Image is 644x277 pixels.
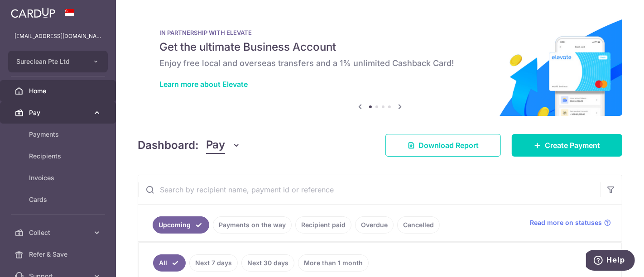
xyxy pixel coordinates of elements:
a: Download Report [385,134,501,157]
a: Next 7 days [189,254,238,272]
h6: Enjoy free local and overseas transfers and a 1% unlimited Cashback Card! [159,58,601,69]
a: Payments on the way [213,216,292,234]
span: Sureclean Pte Ltd [16,57,83,66]
a: All [153,254,186,272]
button: Sureclean Pte Ltd [8,51,108,72]
a: Upcoming [153,216,209,234]
img: Renovation banner [138,14,622,116]
span: Refer & Save [29,250,89,259]
a: Cancelled [397,216,440,234]
span: Cards [29,195,89,204]
span: Payments [29,130,89,139]
h5: Get the ultimate Business Account [159,40,601,54]
span: Create Payment [545,140,600,151]
h4: Dashboard: [138,137,199,153]
input: Search by recipient name, payment id or reference [138,175,600,204]
span: Collect [29,228,89,237]
a: Create Payment [512,134,622,157]
p: IN PARTNERSHIP WITH ELEVATE [159,29,601,36]
span: Recipients [29,152,89,161]
a: Read more on statuses [530,218,611,227]
span: Invoices [29,173,89,182]
iframe: Opens a widget where you can find more information [586,250,635,272]
a: Next 30 days [241,254,294,272]
a: More than 1 month [298,254,369,272]
a: Learn more about Elevate [159,80,248,89]
p: [EMAIL_ADDRESS][DOMAIN_NAME] [14,32,101,41]
button: Pay [206,137,241,154]
a: Recipient paid [295,216,351,234]
span: Read more on statuses [530,218,602,227]
a: Overdue [355,216,394,234]
span: Download Report [418,140,479,151]
span: Home [29,86,89,96]
img: CardUp [11,7,55,18]
span: Pay [29,108,89,117]
span: Pay [206,137,225,154]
